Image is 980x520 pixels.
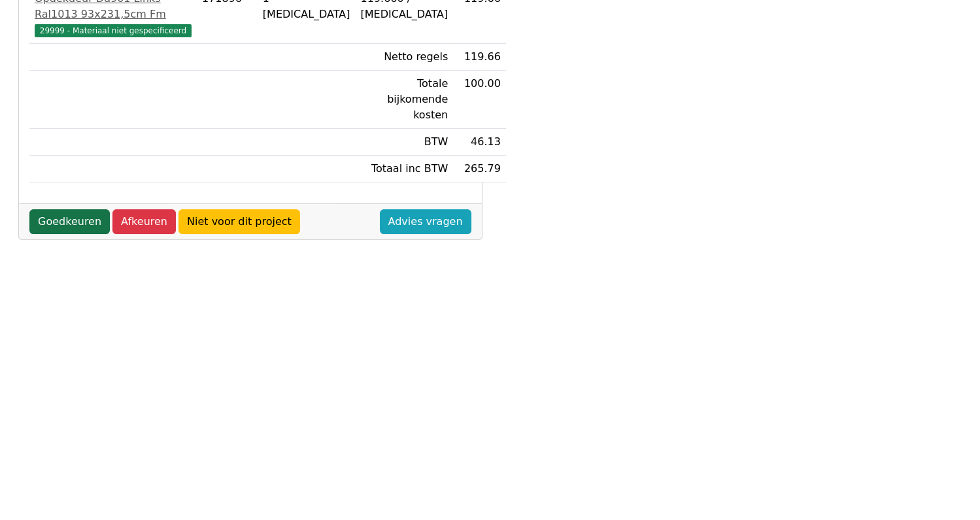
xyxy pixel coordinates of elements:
td: 46.13 [453,129,506,156]
td: Totaal inc BTW [356,156,454,182]
td: 265.79 [453,156,506,182]
span: 29999 - Materiaal niet gespecificeerd [35,24,192,37]
td: 100.00 [453,71,506,129]
td: Totale bijkomende kosten [356,71,454,129]
a: Goedkeuren [29,209,110,234]
a: Niet voor dit project [178,209,300,234]
a: Afkeuren [112,209,176,234]
td: BTW [356,129,454,156]
td: 119.66 [453,44,506,71]
td: Netto regels [356,44,454,71]
a: Advies vragen [380,209,471,234]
